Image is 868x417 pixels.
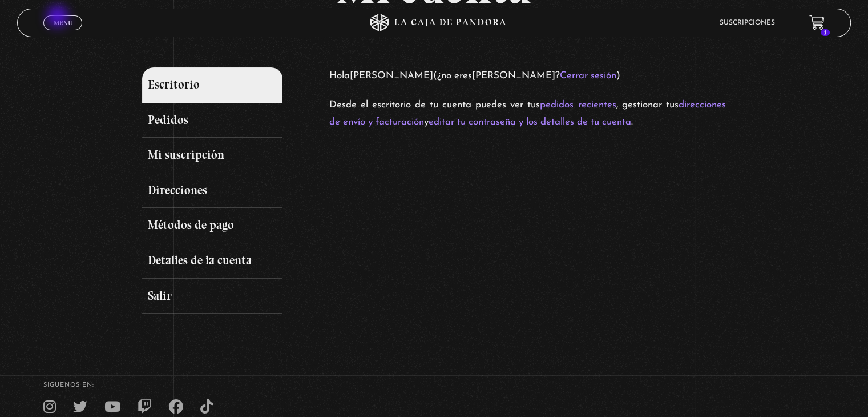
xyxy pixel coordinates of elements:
[429,117,631,127] a: editar tu contraseña y los detalles de tu cuenta
[142,208,282,243] a: Métodos de pago
[560,71,616,81] a: Cerrar sesión
[142,67,282,103] a: Escritorio
[43,382,825,388] h4: SÍguenos en:
[50,29,76,37] span: Cerrar
[329,97,726,131] p: Desde el escritorio de tu cuenta puedes ver tus , gestionar tus y .
[350,71,433,81] strong: [PERSON_NAME]
[54,19,72,26] span: Menu
[809,15,825,30] a: 1
[540,100,616,110] a: pedidos recientes
[720,19,775,26] a: Suscripciones
[142,103,282,138] a: Pedidos
[329,67,726,85] p: Hola (¿no eres ? )
[472,71,555,81] strong: [PERSON_NAME]
[821,29,830,36] span: 1
[142,279,282,314] a: Salir
[142,243,282,279] a: Detalles de la cuenta
[142,173,282,209] a: Direcciones
[142,138,282,173] a: Mi suscripción
[142,67,317,314] nav: Páginas de cuenta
